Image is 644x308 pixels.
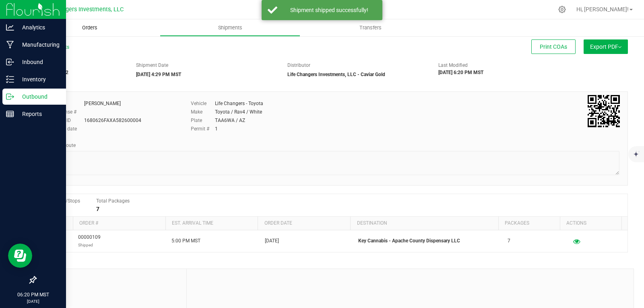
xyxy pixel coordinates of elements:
inline-svg: Outbound [6,93,14,101]
inline-svg: Reports [6,110,14,118]
th: Est. arrival time [165,217,258,230]
inline-svg: Inventory [6,75,14,83]
inline-svg: Analytics [6,23,14,31]
iframe: Resource center [8,244,32,268]
p: Outbound [14,92,62,101]
span: Print COAs [540,43,567,50]
th: Actions [560,217,621,230]
label: Make [191,108,215,116]
div: TAA6WA / AZ [215,117,245,124]
span: [DATE] [265,237,279,245]
button: Print COAs [531,39,576,54]
span: 7 [508,237,510,245]
label: Shipment Date [136,62,168,69]
div: 1680626FAXA582600004 [84,117,141,124]
span: Total Packages [96,198,130,204]
p: [DATE] [4,298,62,304]
inline-svg: Inbound [6,58,14,66]
strong: [DATE] 6:20 PM MST [438,70,483,75]
strong: [DATE] 4:29 PM MST [136,72,181,77]
p: 06:20 PM MST [4,291,62,298]
span: Notes [42,275,180,285]
th: Order # [73,217,165,230]
p: Shipped [78,241,101,249]
span: Transfers [349,24,392,31]
th: Packages [498,217,560,230]
span: Orders [71,24,108,31]
p: Inbound [14,57,62,67]
label: Distributor [287,62,310,69]
p: Inventory [14,74,62,84]
label: Plate [191,117,215,124]
div: [PERSON_NAME] [84,100,121,107]
label: Last Modified [438,62,468,69]
qrcode: 20250820-002 [588,95,620,127]
div: Life Changers - Toyota [215,100,263,107]
span: Shipments [207,24,253,31]
a: Shipments [160,19,300,36]
button: Export PDF [584,39,628,54]
div: Shipment shipped successfully! [282,6,376,14]
span: Shipment # [35,62,124,69]
p: Analytics [14,23,62,32]
span: Hi, [PERSON_NAME]! [576,6,629,12]
span: 5:00 PM MST [171,237,200,245]
strong: 7 [96,206,99,212]
div: Manage settings [557,6,567,13]
img: Scan me! [588,95,620,127]
strong: Life Changers Investments, LLC - Caviar Gold [287,72,385,77]
th: Order date [258,217,350,230]
span: Life Changers Investments, LLC [41,6,124,13]
span: 00000109 [78,234,101,249]
p: Key Cannabis - Apache County Dispensary LLC [358,237,498,245]
label: Permit # [191,125,215,132]
label: Vehicle [191,100,215,107]
a: Transfers [300,19,441,36]
th: Destination [350,217,498,230]
p: Manufacturing [14,40,62,50]
p: Reports [14,109,62,119]
inline-svg: Manufacturing [6,41,14,49]
div: Toyota / Rav4 / White [215,108,262,116]
a: Orders [19,19,160,36]
div: 1 [215,125,218,132]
